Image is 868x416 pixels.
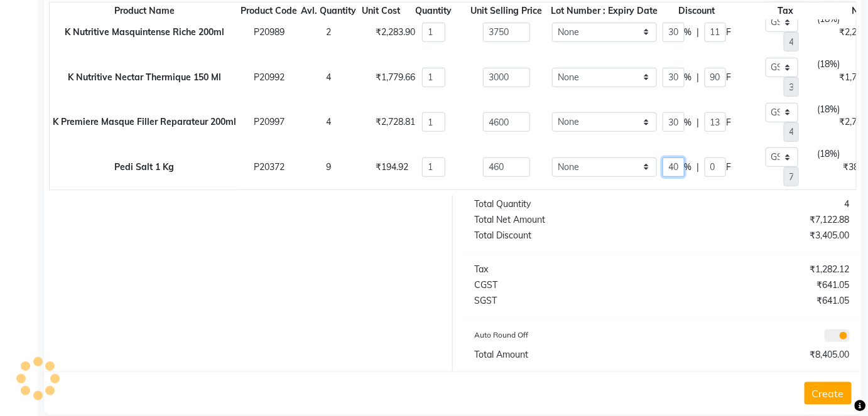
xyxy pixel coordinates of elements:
[465,348,662,361] div: Total Amount
[726,161,731,174] span: F
[50,10,239,55] th: K Nutritive Masquintense Riche 200ml
[239,144,300,189] td: P20372
[660,3,734,19] th: Discount
[697,161,700,174] span: |
[464,3,550,19] th: Unit Selling Price
[50,100,239,145] th: K Premiere Masque Filler Reparateur 200ml
[685,116,692,129] span: %
[311,161,347,174] div: 9
[805,382,852,405] button: Create
[359,3,404,19] th: Unit Cost
[465,229,662,242] div: Total Discount
[726,116,731,129] span: F
[50,55,239,100] th: K Nutritive Nectar Thermique 150 Ml
[726,26,731,39] span: F
[662,198,859,211] div: 4
[367,26,396,39] div: ₹2,283.90
[465,198,662,211] div: Total Quantity
[685,161,692,174] span: %
[465,294,662,307] div: SGST
[726,71,731,84] span: F
[465,263,662,276] div: Tax
[662,279,859,292] div: ₹641.05
[239,55,300,100] td: P20992
[808,147,827,167] div: (18%)
[662,294,859,307] div: ₹641.05
[367,161,396,174] div: ₹194.92
[662,213,859,227] div: ₹7,122.88
[734,3,837,19] th: Tax
[311,115,347,129] div: 4
[808,13,827,32] div: (18%)
[300,3,359,19] th: Avl. Quantity
[685,71,692,84] span: %
[465,213,662,227] div: Total Net Amount
[311,71,347,84] div: 4
[697,26,700,39] span: |
[239,10,300,55] td: P20989
[474,329,528,341] label: Auto Round Off
[311,26,347,39] div: 2
[685,26,692,39] span: %
[50,144,239,189] th: Pedi Salt 1 Kg
[367,115,396,129] div: ₹2,728.81
[239,100,300,145] td: P20997
[50,3,239,19] th: Product Name
[465,279,662,292] div: CGST
[550,3,660,19] th: Lot Number : Expiry Date
[662,263,859,276] div: ₹1,282.12
[697,116,700,129] span: |
[662,229,859,242] div: ₹3,405.00
[404,3,464,19] th: Quantity
[697,71,700,84] span: |
[808,103,827,122] div: (18%)
[367,71,396,84] div: ₹1,779.66
[808,58,827,77] div: (18%)
[239,3,300,19] th: Product Code
[662,348,859,361] div: ₹8,405.00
